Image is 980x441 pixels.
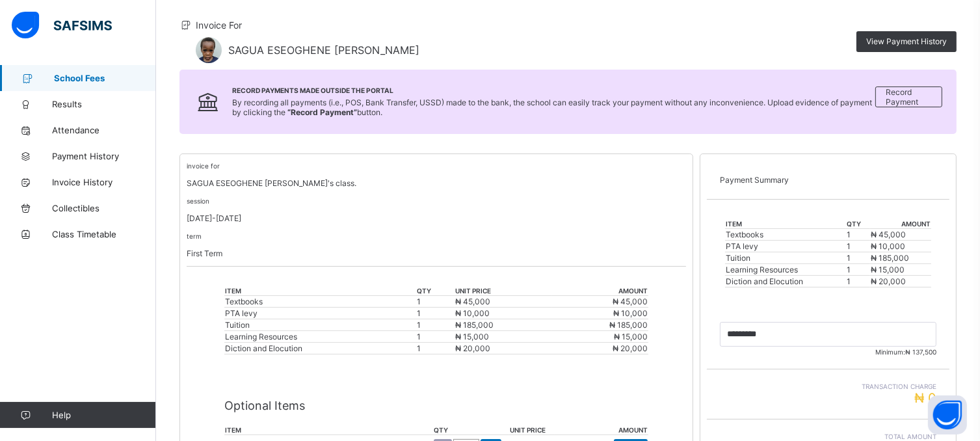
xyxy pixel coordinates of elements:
[224,425,433,435] th: item
[232,98,872,117] span: By recording all payments (i.e., POS, Bank Transfer, USSD) made to the bank, the school can easil...
[196,20,242,31] span: Invoice For
[846,219,870,229] th: qty
[228,44,419,57] span: SAGUA ESEOGHENE [PERSON_NAME]
[52,177,156,187] span: Invoice History
[551,286,648,296] th: amount
[416,331,455,343] td: 1
[871,253,909,263] span: ₦ 185,000
[455,297,490,306] span: ₦ 45,000
[52,99,156,109] span: Results
[609,320,648,330] span: ₦ 185,000
[720,433,936,440] span: Total Amount
[52,151,156,161] span: Payment History
[555,425,648,435] th: amount
[187,248,686,258] p: First Term
[725,219,846,229] th: item
[846,276,870,287] td: 1
[871,265,905,274] span: ₦ 15,000
[187,162,220,170] small: invoice for
[54,73,156,83] span: School Fees
[416,286,455,296] th: qty
[846,241,870,252] td: 1
[846,252,870,264] td: 1
[720,348,936,356] span: Minimum:
[846,264,870,276] td: 1
[225,308,416,318] div: PTA levy
[846,229,870,241] td: 1
[870,219,931,229] th: amount
[187,178,686,188] p: SAGUA ESEOGHENE [PERSON_NAME]'s class.
[52,125,156,135] span: Attendance
[455,343,490,353] span: ₦ 20,000
[871,276,906,286] span: ₦ 20,000
[416,296,455,308] td: 1
[224,286,417,296] th: item
[187,232,202,240] small: term
[52,229,156,239] span: Class Timetable
[232,87,876,94] span: Record Payments Made Outside the Portal
[914,390,936,406] span: ₦ 0
[187,197,209,205] small: session
[225,343,416,353] div: Diction and Elocution
[52,203,156,213] span: Collectibles
[725,229,846,241] td: Textbooks
[866,36,947,46] span: View Payment History
[614,332,648,341] span: ₦ 15,000
[224,399,649,412] p: Optional Items
[187,213,686,223] p: [DATE]-[DATE]
[725,264,846,276] td: Learning Resources
[455,332,489,341] span: ₦ 15,000
[905,348,936,356] span: ₦ 137,500
[720,382,936,390] span: Transaction charge
[613,308,648,318] span: ₦ 10,000
[871,241,905,251] span: ₦ 10,000
[613,297,648,306] span: ₦ 45,000
[871,230,906,239] span: ₦ 45,000
[720,175,936,185] p: Payment Summary
[928,395,967,434] button: Open asap
[416,319,455,331] td: 1
[886,87,932,107] span: Record Payment
[725,241,846,252] td: PTA levy
[225,297,416,306] div: Textbooks
[725,276,846,287] td: Diction and Elocution
[225,332,416,341] div: Learning Resources
[287,107,357,117] b: “Record Payment”
[416,343,455,354] td: 1
[613,343,648,353] span: ₦ 20,000
[225,320,416,330] div: Tuition
[455,286,551,296] th: unit price
[433,425,509,435] th: qty
[52,410,155,420] span: Help
[509,425,555,435] th: unit price
[416,308,455,319] td: 1
[455,308,490,318] span: ₦ 10,000
[455,320,494,330] span: ₦ 185,000
[12,12,112,39] img: safsims
[725,252,846,264] td: Tuition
